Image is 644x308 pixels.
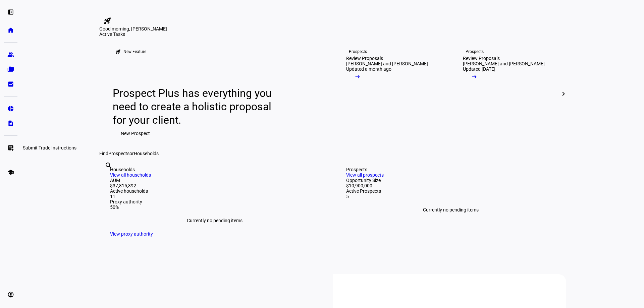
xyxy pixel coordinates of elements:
div: Prospect Plus has everything you need to create a holistic proposal for your client. [113,86,278,127]
div: Prospects [466,49,484,54]
div: Opportunity Size [346,178,555,183]
div: AUM [110,178,319,183]
input: Enter name of prospect or household [105,171,106,179]
button: New Prospect [113,127,158,140]
a: description [4,117,17,130]
eth-mat-symbol: home [7,27,14,34]
div: 11 [110,194,319,199]
a: View proxy authority [110,231,153,237]
eth-mat-symbol: bid_landscape [7,81,14,87]
a: View all prospects [346,172,384,178]
mat-icon: arrow_right_alt [471,73,478,80]
span: New Prospect [121,127,150,140]
eth-mat-symbol: group [7,51,14,58]
eth-mat-symbol: list_alt_add [7,144,14,151]
div: Currently no pending items [346,199,555,221]
div: [PERSON_NAME] and [PERSON_NAME] [463,61,545,66]
div: Active Tasks [99,32,566,37]
div: $37,815,392 [110,183,319,188]
eth-mat-symbol: school [7,169,14,176]
a: group [4,48,17,61]
div: Review Proposals [346,56,383,61]
div: Proxy authority [110,199,319,204]
div: Prospects [349,49,367,54]
div: [PERSON_NAME] and [PERSON_NAME] [346,61,428,66]
mat-icon: rocket_launch [115,49,121,54]
mat-icon: search [105,162,113,170]
div: Updated [DATE] [463,66,495,72]
mat-icon: chevron_right [559,90,568,98]
a: bid_landscape [4,77,17,91]
eth-mat-symbol: pie_chart [7,105,14,112]
eth-mat-symbol: account_circle [7,291,14,298]
div: Active Prospects [346,188,555,194]
div: $10,900,000 [346,183,555,188]
div: 5 [346,194,555,199]
a: ProspectsReview Proposals[PERSON_NAME] and [PERSON_NAME]Updated [DATE] [452,37,563,151]
eth-mat-symbol: left_panel_open [7,9,14,15]
eth-mat-symbol: folder_copy [7,66,14,73]
mat-icon: arrow_right_alt [354,73,361,80]
a: View all households [110,172,151,178]
div: Households [110,167,319,172]
div: Review Proposals [463,56,500,61]
div: Prospects [346,167,555,172]
span: Prospects [108,151,129,156]
mat-icon: rocket_launch [103,17,111,25]
span: Households [134,151,159,156]
div: New Feature [123,49,146,54]
a: pie_chart [4,102,17,115]
div: Good morning, [PERSON_NAME] [99,26,566,32]
eth-mat-symbol: description [7,120,14,127]
a: folder_copy [4,63,17,76]
div: Active households [110,188,319,194]
a: home [4,23,17,37]
div: Submit Trade Instructions [20,144,79,152]
div: Updated a month ago [346,66,391,72]
div: Currently no pending items [110,210,319,231]
div: 50% [110,204,319,210]
div: Find or [99,151,566,156]
a: ProspectsReview Proposals[PERSON_NAME] and [PERSON_NAME]Updated a month ago [335,37,447,151]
